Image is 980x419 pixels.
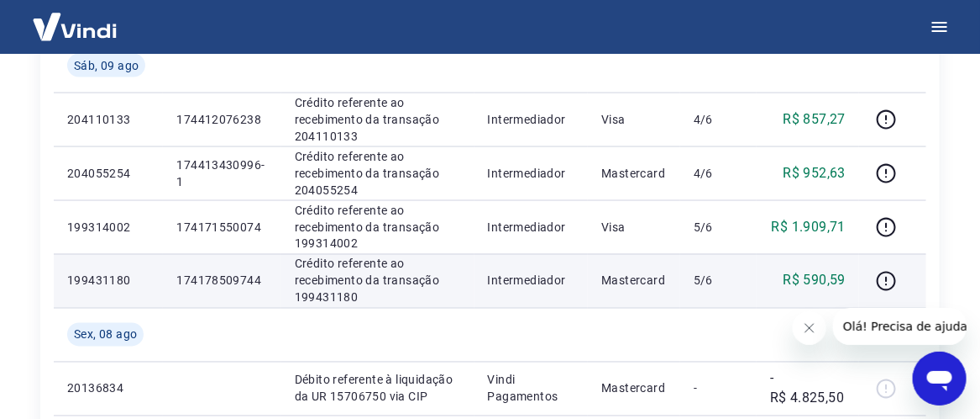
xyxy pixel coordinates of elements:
[694,273,743,289] p: 5/6
[295,372,461,406] p: Débito referente à liquidação da UR 15706750 via CIP
[601,380,667,397] p: Mastercard
[694,111,743,128] p: 4/6
[488,372,575,406] p: Vindi Pagamentos
[833,308,967,345] iframe: Mensagem da empresa
[772,217,846,237] p: R$ 1.909,71
[694,219,743,236] p: 5/6
[295,94,461,145] p: Crédito referente ao recebimento da transação 204110133
[67,165,149,182] p: 204055254
[601,273,667,289] p: Mastercard
[74,326,137,343] span: Sex, 08 ago
[488,219,575,236] p: Intermediador
[601,111,667,128] p: Visa
[67,273,149,289] p: 199431180
[913,352,967,406] iframe: Botão para abrir a janela de mensagens
[20,1,129,52] img: Vindi
[488,111,575,128] p: Intermediador
[694,380,743,397] p: -
[601,165,667,182] p: Mastercard
[783,163,846,183] p: R$ 952,63
[783,109,846,130] p: R$ 857,27
[176,219,267,236] p: 174171550074
[488,273,575,289] p: Intermediador
[67,380,149,397] p: 20136834
[176,111,267,128] p: 174412076238
[176,156,267,190] p: 174413430996-1
[783,271,846,291] p: R$ 590,59
[793,311,826,345] iframe: Fechar mensagem
[295,202,461,252] p: Crédito referente ao recebimento da transação 199314002
[694,165,743,182] p: 4/6
[770,369,846,409] p: -R$ 4.825,50
[295,148,461,199] p: Crédito referente ao recebimento da transação 204055254
[67,219,149,236] p: 199314002
[488,165,575,182] p: Intermediador
[601,219,667,236] p: Visa
[67,111,149,128] p: 204110133
[10,12,141,25] span: Olá! Precisa de ajuda?
[295,256,461,306] p: Crédito referente ao recebimento da transação 199431180
[176,273,267,289] p: 174178509744
[74,57,139,74] span: Sáb, 09 ago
